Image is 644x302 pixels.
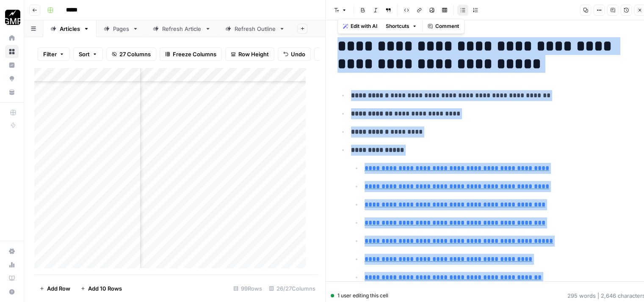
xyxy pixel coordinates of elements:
span: Comment [435,22,459,30]
a: Browse [5,45,19,58]
div: Refresh Outline [235,25,276,33]
button: Row Height [225,47,274,61]
button: Add 10 Rows [75,282,127,295]
div: 26/27 Columns [265,282,319,295]
button: Help + Support [5,285,19,299]
a: Opportunities [5,72,19,85]
div: Articles [60,25,80,33]
span: Freeze Columns [173,50,216,58]
a: Insights [5,58,19,72]
button: Comment [424,21,462,32]
div: 1 user editing this cell [331,292,388,299]
span: Edit with AI [351,22,377,30]
button: Sort [73,47,103,61]
span: Filter [43,50,57,58]
a: Articles [43,20,97,37]
span: Shortcuts [386,22,409,30]
a: Refresh Outline [218,20,292,37]
button: Add Row [34,282,75,295]
button: Edit with AI [340,21,381,32]
div: Pages [113,25,129,33]
span: Add 10 Rows [88,284,122,293]
a: Usage [5,258,19,272]
button: Freeze Columns [160,47,222,61]
div: Refresh Article [162,25,202,33]
span: Row Height [238,50,269,58]
div: 99 Rows [230,282,265,295]
span: Undo [291,50,305,58]
span: Sort [79,50,90,58]
span: 27 Columns [119,50,151,58]
img: Growth Marketing Pro Logo [5,10,20,25]
a: Settings [5,244,19,258]
a: Your Data [5,85,19,99]
a: Refresh Article [146,20,218,37]
a: Home [5,31,19,45]
button: Filter [38,47,70,61]
a: Learning Hub [5,272,19,285]
button: 27 Columns [106,47,156,61]
button: Undo [278,47,311,61]
button: Shortcuts [382,21,420,32]
button: Workspace: Growth Marketing Pro [5,7,19,28]
span: Add Row [47,284,70,293]
a: Pages [97,20,146,37]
